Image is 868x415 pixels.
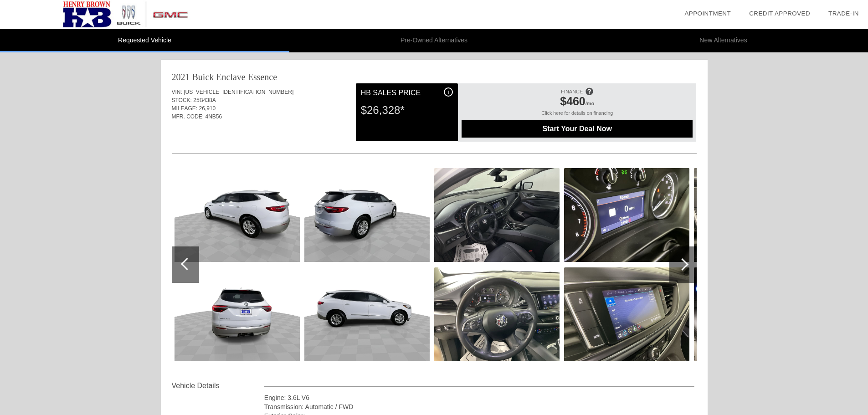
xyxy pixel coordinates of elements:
div: Engine: 3.6L V6 [264,393,695,402]
img: 15.jpg [694,267,819,361]
div: Quoted on [DATE] 9:53:49 AM [172,126,697,141]
div: Vehicle Details [172,380,264,391]
span: VIN: [172,89,182,95]
span: 26,910 [199,105,216,112]
div: HB Sales Price [361,87,453,98]
img: 14.jpg [694,168,819,262]
div: Click here for details on financing [462,110,693,120]
a: Trade-In [828,10,859,17]
a: Appointment [684,10,731,17]
span: 25B438A [193,97,216,103]
span: 4NB56 [205,113,222,120]
img: 6.jpg [175,168,300,262]
li: New Alternatives [579,29,868,52]
span: $460 [560,95,586,108]
span: FINANCE [561,89,583,94]
div: /mo [466,95,688,110]
img: 10.jpg [434,168,560,262]
img: 12.jpg [564,168,689,262]
span: MILEAGE: [172,105,198,112]
span: Start Your Deal Now [473,125,681,133]
div: Transmission: Automatic / FWD [264,402,695,411]
img: 11.jpg [434,267,560,361]
span: i [448,89,449,95]
span: MFR. CODE: [172,113,204,120]
li: Pre-Owned Alternatives [289,29,579,52]
span: [US_VEHICLE_IDENTIFICATION_NUMBER] [184,89,293,95]
div: Essence [248,71,277,83]
img: 13.jpg [564,267,689,361]
img: 9.jpg [304,267,430,361]
img: 8.jpg [304,168,430,262]
div: $26,328* [361,98,453,122]
a: Credit Approved [749,10,810,17]
div: 2021 Buick Enclave [172,71,246,83]
img: 7.jpg [175,267,300,361]
span: STOCK: [172,97,192,103]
